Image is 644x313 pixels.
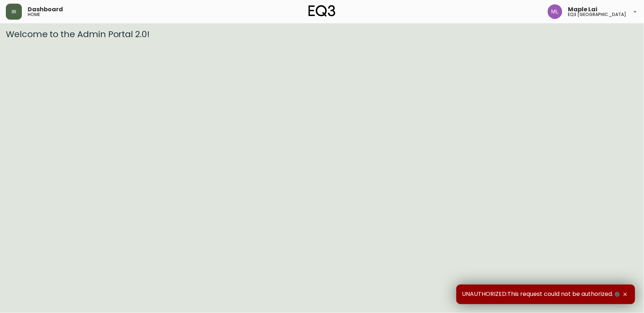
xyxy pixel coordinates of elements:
[568,12,627,17] h5: eq3 [GEOGRAPHIC_DATA]
[6,29,638,39] h3: Welcome to the Admin Portal 2.0!
[548,4,562,19] img: 61e28cffcf8cc9f4e300d877dd684943
[309,5,335,17] img: logo
[28,7,63,12] span: Dashboard
[568,7,598,12] span: Maple Lai
[462,290,621,298] span: UNAUTHORIZED:This request could not be authorized.
[28,12,40,17] h5: home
